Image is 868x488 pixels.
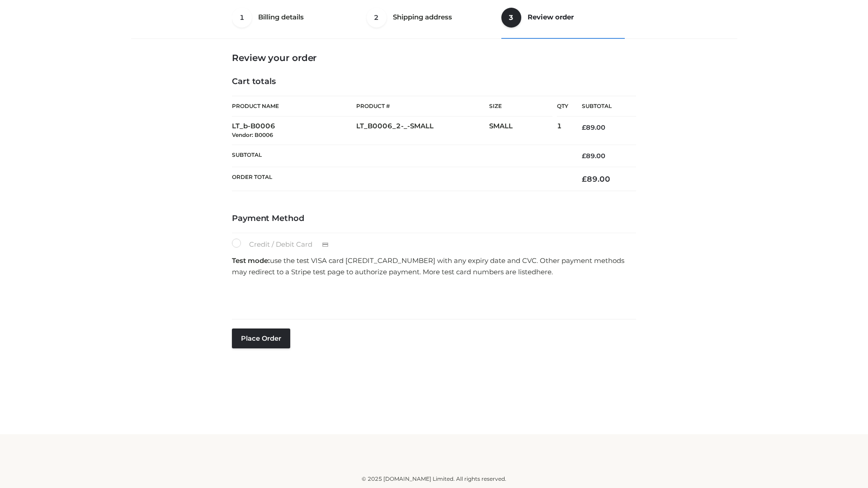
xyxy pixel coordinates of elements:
div: © 2025 [DOMAIN_NAME] Limited. All rights reserved. [134,474,734,483]
th: Qty [557,96,568,117]
td: LT_b-B0006 [232,117,356,145]
h4: Payment Method [232,214,636,224]
iframe: Secure payment input frame [230,281,634,314]
span: £ [582,152,586,160]
img: Credit / Debit Card [317,239,334,250]
td: LT_B0006_2-_-SMALL [356,117,489,145]
label: Credit / Debit Card [232,239,338,250]
td: 1 [557,117,568,145]
th: Product Name [232,96,356,117]
bdi: 89.00 [582,174,610,183]
td: SMALL [489,117,557,145]
span: £ [582,174,587,183]
th: Subtotal [568,96,636,117]
a: here [536,267,552,276]
strong: Test mode: [232,256,270,265]
th: Size [489,96,552,117]
bdi: 89.00 [582,152,605,160]
th: Product # [356,96,489,117]
span: £ [582,123,586,131]
th: Order Total [232,167,568,191]
button: Place order [232,328,290,348]
p: use the test VISA card [CREDIT_CARD_NUMBER] with any expiry date and CVC. Other payment methods m... [232,255,636,278]
small: Vendor: B0006 [232,131,273,138]
th: Subtotal [232,145,568,167]
h4: Cart totals [232,77,636,87]
h3: Review your order [232,52,636,63]
bdi: 89.00 [582,123,605,131]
